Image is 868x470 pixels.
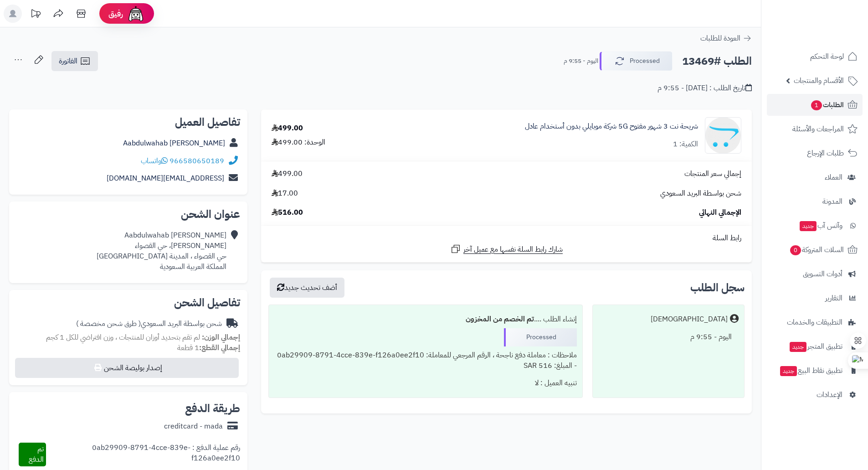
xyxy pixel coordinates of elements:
small: 1 قطعة [177,342,240,353]
a: العملاء [767,166,863,188]
span: لوحة التحكم [810,50,844,63]
span: السلات المتروكة [789,243,844,256]
div: رابط السلة [265,233,748,243]
span: تطبيق نقاط البيع [779,364,842,377]
span: التطبيقات والخدمات [787,316,842,329]
a: تحديثات المنصة [24,5,47,25]
a: تطبيق المتجرجديد [767,336,863,357]
span: المراجعات والأسئلة [792,123,844,135]
img: no_image-90x90.png [705,117,741,154]
a: شارك رابط السلة نفسها مع عميل آخر [450,243,563,255]
h2: طريقة الدفع [185,403,240,414]
a: لوحة التحكم [767,46,863,67]
div: الوحدة: 499.00 [272,137,325,148]
span: 1 [811,100,822,110]
span: الأقسام والمنتجات [794,74,844,87]
div: تنبيه العميل : لا [274,374,576,392]
a: 966580650189 [169,155,224,166]
span: ( طرق شحن مخصصة ) [76,318,141,329]
span: جديد [790,342,806,352]
span: أدوات التسويق [803,268,842,280]
a: [EMAIL_ADDRESS][DOMAIN_NAME] [107,173,224,184]
span: تطبيق المتجر [789,340,842,353]
span: 499.00 [272,169,303,179]
span: لم تقم بتحديد أوزان للمنتجات ، وزن افتراضي للكل 1 كجم [46,332,200,343]
div: الكمية: 1 [673,139,698,150]
div: رقم عملية الدفع : 0ab29909-8791-4cce-839e-f126a0ee2f10 [46,443,240,466]
span: رفيق [108,8,123,19]
a: واتساب [141,155,168,166]
div: [DEMOGRAPHIC_DATA] [651,314,728,325]
button: أضف تحديث جديد [270,278,344,298]
h3: سجل الطلب [690,282,745,293]
span: المدونة [822,195,842,208]
span: جديد [780,366,797,376]
a: الفاتورة [51,51,98,71]
span: شارك رابط السلة نفسها مع عميل آخر [463,244,563,255]
a: العودة للطلبات [700,33,752,44]
a: Aabdulwahab [PERSON_NAME] [123,138,225,149]
a: المراجعات والأسئلة [767,118,863,140]
div: 499.00 [272,123,303,134]
span: 0 [790,245,801,255]
span: إجمالي سعر المنتجات [684,169,741,179]
a: المدونة [767,191,863,212]
h2: عنوان الشحن [16,209,240,220]
span: الإجمالي النهائي [699,207,741,218]
strong: إجمالي القطع: [199,342,240,353]
a: وآتس آبجديد [767,215,863,237]
div: إنشاء الطلب .... [274,310,576,328]
div: creditcard - mada [164,421,223,432]
h2: تفاصيل الشحن [16,297,240,308]
span: العملاء [825,171,842,184]
div: ملاحظات : معاملة دفع ناجحة ، الرقم المرجعي للمعاملة: 0ab29909-8791-4cce-839e-f126a0ee2f10 - المبل... [274,346,576,375]
a: الإعدادات [767,384,863,406]
span: شحن بواسطة البريد السعودي [660,188,741,199]
div: Aabdulwahab [PERSON_NAME] [PERSON_NAME]، حي القصواء حي القصواء ، المدينة [GEOGRAPHIC_DATA] المملك... [97,230,226,272]
a: الطلبات1 [767,94,863,116]
button: إصدار بوليصة الشحن [15,358,239,378]
span: الفاتورة [59,56,77,67]
h2: تفاصيل العميل [16,117,240,128]
span: وآتس آب [799,219,842,232]
div: تاريخ الطلب : [DATE] - 9:55 م [657,83,752,93]
b: تم الخصم من المخزون [466,314,534,325]
span: العودة للطلبات [700,33,740,44]
span: الطلبات [810,98,844,111]
div: Processed [504,328,577,346]
span: طلبات الإرجاع [807,147,844,160]
small: اليوم - 9:55 م [564,57,598,66]
a: تطبيق نقاط البيعجديد [767,360,863,382]
img: ai-face.png [127,5,145,23]
div: اليوم - 9:55 م [598,328,739,346]
a: السلات المتروكة0 [767,239,863,261]
span: 516.00 [272,207,303,218]
strong: إجمالي الوزن: [202,332,240,343]
span: جديد [800,221,817,231]
span: الإعدادات [817,388,842,401]
a: التطبيقات والخدمات [767,311,863,333]
a: شريحة نت 3 شهور مفتوح 5G شركة موبايلي بدون أستخدام عادل [525,121,698,132]
h2: الطلب #13469 [682,52,752,71]
span: تم الدفع [29,444,44,465]
a: أدوات التسويق [767,263,863,285]
button: Processed [600,52,673,71]
span: 17.00 [272,188,298,199]
a: طلبات الإرجاع [767,142,863,164]
a: التقارير [767,287,863,309]
div: شحن بواسطة البريد السعودي [76,319,222,329]
span: التقارير [825,292,842,305]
